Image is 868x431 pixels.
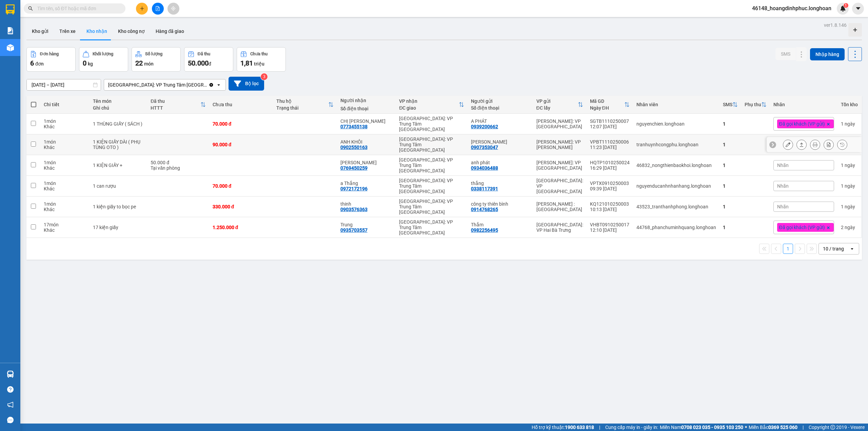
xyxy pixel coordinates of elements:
[590,186,630,191] div: 09:39 [DATE]
[590,139,630,145] div: VPBT1110250006
[841,225,858,230] div: 2
[93,183,144,189] div: 1 can rượu
[396,96,468,114] th: Toggle SortBy
[83,59,86,67] span: 0
[636,183,716,189] div: nguyenducanhnhanhang.longhoan
[399,105,459,111] div: ĐC giao
[660,424,743,431] span: Miền Nam
[399,178,464,194] div: [GEOGRAPHIC_DATA]: VP Trung Tâm [GEOGRAPHIC_DATA]
[340,98,393,103] div: Người nhận
[399,157,464,173] div: [GEOGRAPHIC_DATA]: VP Trung Tâm [GEOGRAPHIC_DATA]
[44,118,86,124] div: 1 món
[536,201,583,212] div: [PERSON_NAME] : [GEOGRAPHIC_DATA]
[471,124,498,129] div: 0939200662
[188,59,209,67] span: 50.000
[471,139,530,145] div: ANH PHƯƠNG
[209,82,214,88] svg: Clear value
[340,201,393,207] div: thinh
[93,204,144,209] div: 1 kiện giấy to bọc pe
[533,96,587,114] th: Toggle SortBy
[824,21,847,29] div: ver 1.8.146
[54,23,81,39] button: Trên xe
[213,142,270,147] div: 90.000 đ
[587,96,633,114] th: Toggle SortBy
[145,52,162,56] div: Số lượng
[213,204,270,209] div: 330.000 đ
[823,245,844,252] div: 10 / trang
[93,225,144,230] div: 17 kiện giấy
[471,186,498,191] div: 0338117391
[40,52,59,56] div: Đơn hàng
[44,160,86,165] div: 1 món
[136,3,148,15] button: plus
[155,6,160,11] span: file-add
[340,106,393,111] div: Số điện thoại
[745,102,761,107] div: Phụ thu
[93,121,144,127] div: 1 THÙNG GIẤY ( SÁCH )
[44,124,86,129] div: Khác
[208,81,209,88] input: Selected Khánh Hòa: VP Trung Tâm TP Nha Trang.
[590,145,630,150] div: 11:23 [DATE]
[198,52,210,56] div: Đã thu
[171,6,176,11] span: aim
[845,121,855,127] span: ngày
[681,425,743,430] strong: 0708 023 035 - 0935 103 250
[590,165,630,171] div: 16:29 [DATE]
[113,23,150,39] button: Kho công nợ
[849,246,855,251] svg: open
[471,145,498,150] div: 0907353047
[340,227,368,233] div: 0935703557
[723,204,738,209] div: 1
[590,207,630,212] div: 10:13 [DATE]
[777,163,789,168] span: Nhãn
[340,118,393,124] div: CHỊ UYÊN
[216,82,221,88] svg: open
[340,222,393,227] div: Trung
[79,47,128,72] button: Khối lượng0kg
[471,201,530,207] div: công ty thiên bình
[7,44,14,51] img: warehouse-icon
[745,426,747,429] span: ⚪️
[7,417,14,423] span: message
[536,105,578,111] div: ĐC lấy
[565,425,594,430] strong: 1900 633 818
[340,160,393,165] div: ngô ngọc huy
[93,163,144,168] div: 1 KIỆN GIẤY +
[209,61,211,67] span: đ
[841,121,858,127] div: 1
[471,227,498,233] div: 0982256495
[132,47,181,72] button: Số lượng22món
[28,6,33,11] span: search
[261,73,268,80] sup: 3
[471,98,530,104] div: Người gửi
[26,47,76,72] button: Đơn hàng6đơn
[845,204,855,209] span: ngày
[340,124,368,129] div: 0773455138
[44,181,86,186] div: 1 món
[590,181,630,186] div: VPTX0910250003
[37,5,117,12] input: Tìm tên, số ĐT hoặc mã đơn
[213,225,270,230] div: 1.250.000 đ
[636,204,716,209] div: 43523_tranthanhphong.longhoan
[775,48,796,60] button: SMS
[723,163,738,168] div: 1
[777,204,789,209] span: Nhãn
[399,136,464,153] div: [GEOGRAPHIC_DATA]: VP Trung Tâm [GEOGRAPHIC_DATA]
[723,102,732,107] div: SMS
[340,145,368,150] div: 0902550163
[44,186,86,191] div: Khác
[636,142,716,147] div: tranhuynhcongphu.longhoan
[768,425,797,430] strong: 0369 525 060
[151,165,205,171] div: Tại văn phòng
[830,425,835,430] span: copyright
[844,3,848,8] sup: 1
[229,77,264,91] button: Bộ lọc
[340,186,368,191] div: 0972172196
[152,3,164,15] button: file-add
[841,163,858,168] div: 1
[773,102,834,107] div: Nhãn
[536,160,583,171] div: [PERSON_NAME]: VP [GEOGRAPHIC_DATA]
[599,424,600,431] span: |
[471,207,498,212] div: 0914768265
[6,4,15,15] img: logo-vxr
